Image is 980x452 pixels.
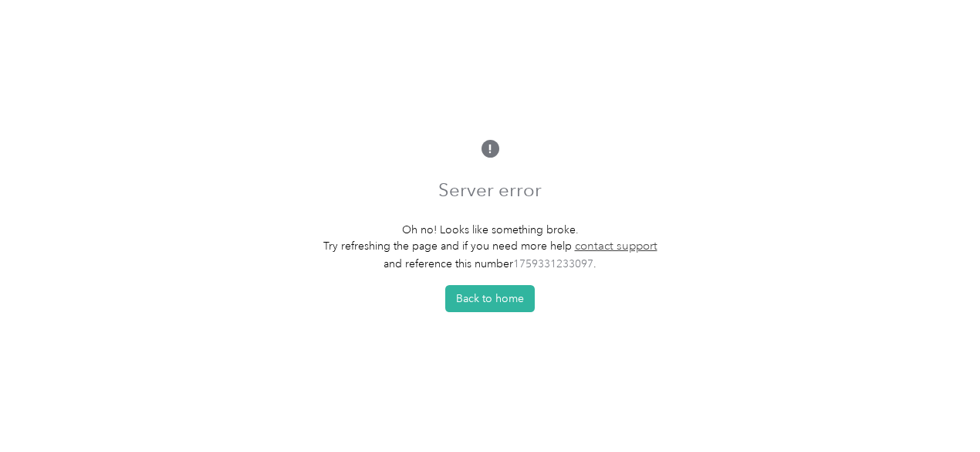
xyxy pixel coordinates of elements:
p: and reference this number . [323,256,657,272]
h1: Server error [438,172,542,209]
p: Oh no! Looks like something broke. [323,222,657,238]
a: contact support [575,239,657,253]
p: Try refreshing the page and if you need more help [323,238,657,256]
span: 1759331233097 [513,257,593,270]
button: Back to home [445,285,535,312]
